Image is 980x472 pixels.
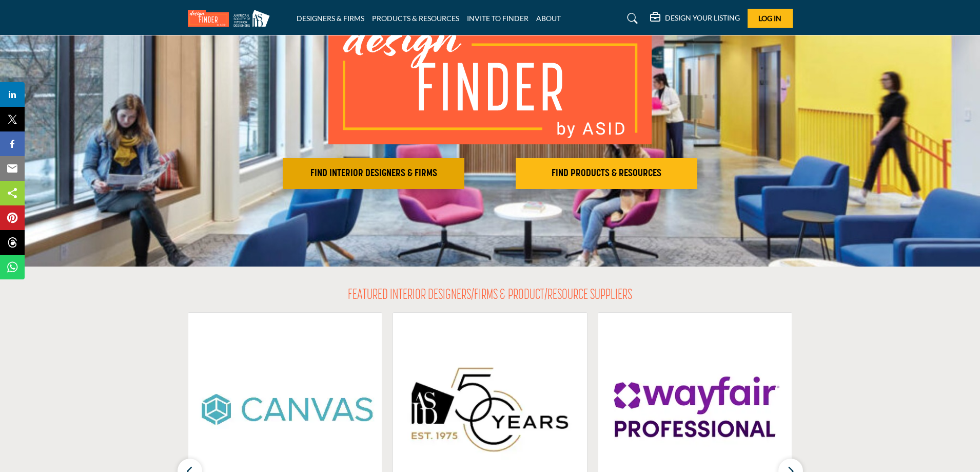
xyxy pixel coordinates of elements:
img: image [328,11,652,144]
span: Log In [758,14,781,23]
h2: FIND INTERIOR DESIGNERS & FIRMS [286,167,461,180]
button: FIND PRODUCTS & RESOURCES [516,158,697,189]
a: DESIGNERS & FIRMS [297,14,364,23]
a: INVITE TO FINDER [467,14,528,23]
a: ABOUT [536,14,561,23]
h5: DESIGN YOUR LISTING [665,13,740,23]
img: Site Logo [188,10,275,27]
button: FIND INTERIOR DESIGNERS & FIRMS [283,158,464,189]
h2: FIND PRODUCTS & RESOURCES [519,167,694,180]
h2: FEATURED INTERIOR DESIGNERS/FIRMS & PRODUCT/RESOURCE SUPPLIERS [348,287,632,305]
a: Search [617,10,644,27]
button: Log In [748,9,793,28]
a: PRODUCTS & RESOURCES [372,14,459,23]
div: DESIGN YOUR LISTING [650,12,740,25]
